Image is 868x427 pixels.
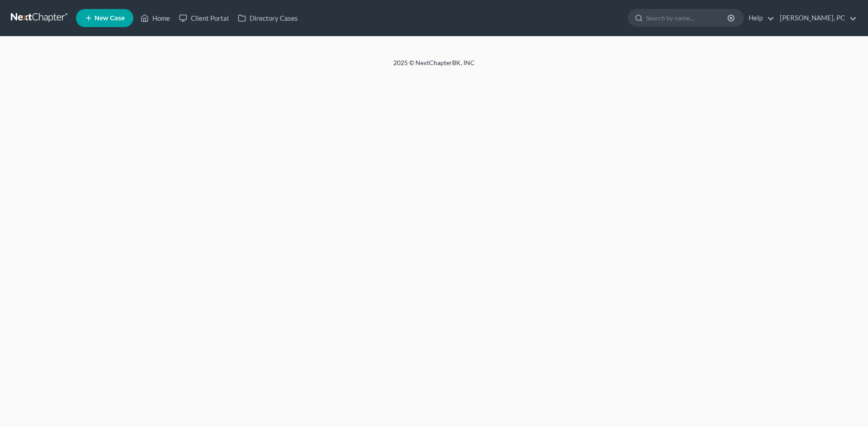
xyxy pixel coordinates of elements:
a: Client Portal [175,10,233,26]
a: Home [136,10,175,26]
div: 2025 © NextChapterBK, INC [176,58,692,75]
a: Help [744,10,774,26]
a: Directory Cases [233,10,302,26]
a: [PERSON_NAME], PC [775,10,857,26]
span: New Case [94,15,125,22]
input: Search by name... [646,9,729,26]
